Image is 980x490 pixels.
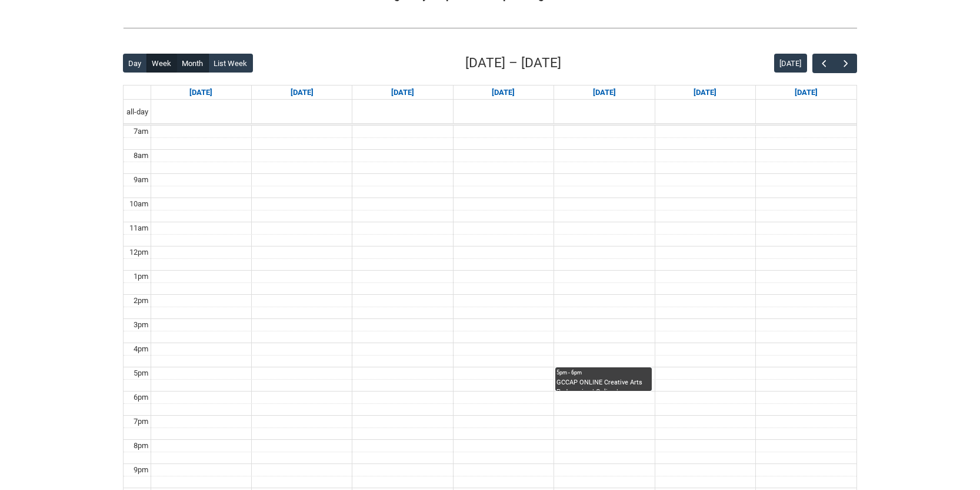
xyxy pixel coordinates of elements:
div: 9am [131,174,151,186]
a: Go to September 15, 2025 [288,85,316,100]
button: Week [146,54,177,73]
div: 7pm [131,416,151,427]
button: Next Week [835,54,857,73]
button: Previous Week [812,54,835,73]
a: Go to September 17, 2025 [489,85,517,100]
a: Go to September 19, 2025 [691,85,719,100]
button: Month [176,54,209,73]
button: Day [123,54,147,73]
a: Go to September 16, 2025 [389,85,416,100]
div: 8pm [131,440,151,452]
img: REDU_GREY_LINE [123,22,857,34]
div: 2pm [131,295,151,307]
div: 8am [131,150,151,162]
button: [DATE] [774,54,807,73]
div: 4pm [131,343,151,355]
div: GCCAP ONLINE Creative Arts Pedagogies | Online | [PERSON_NAME] [556,378,651,391]
div: 7am [131,126,151,137]
div: 3pm [131,319,151,331]
span: all-day [124,106,151,118]
div: 5pm - 6pm [556,369,651,377]
div: 6pm [131,392,151,403]
div: 10am [127,198,151,210]
h2: [DATE] – [DATE] [465,53,561,73]
div: 12pm [127,246,151,258]
div: 1pm [131,271,151,282]
a: Go to September 18, 2025 [591,85,618,100]
a: Go to September 20, 2025 [792,85,820,100]
button: List Week [208,54,253,73]
a: Go to September 14, 2025 [187,85,215,100]
div: 5pm [131,367,151,379]
div: 11am [127,222,151,234]
div: 9pm [131,464,151,476]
